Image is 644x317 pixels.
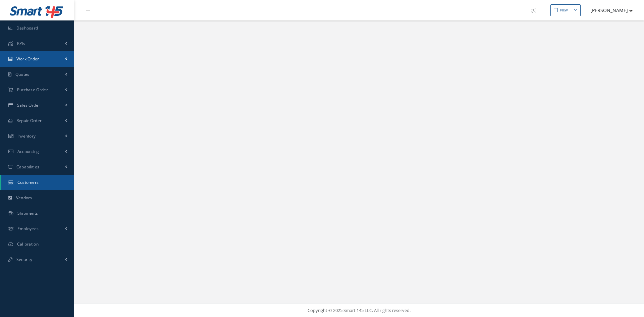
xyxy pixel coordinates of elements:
button: [PERSON_NAME] [584,4,633,17]
span: Security [16,257,32,262]
span: Customers [17,179,39,185]
span: Sales Order [17,102,40,108]
span: Shipments [17,210,38,216]
span: Inventory [17,133,36,139]
span: Accounting [17,149,39,154]
span: Purchase Order [17,87,48,93]
div: New [560,7,568,13]
span: Dashboard [16,25,38,31]
a: Customers [1,175,74,190]
span: KPIs [17,41,25,46]
span: Vendors [16,195,32,201]
button: New [550,4,581,16]
span: Employees [17,226,39,231]
span: Repair Order [16,118,42,123]
span: Capabilities [16,164,40,170]
span: Calibration [17,241,39,247]
div: Copyright © 2025 Smart 145 LLC. All rights reserved. [80,307,637,314]
span: Work Order [16,56,39,62]
span: Quotes [15,71,30,77]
